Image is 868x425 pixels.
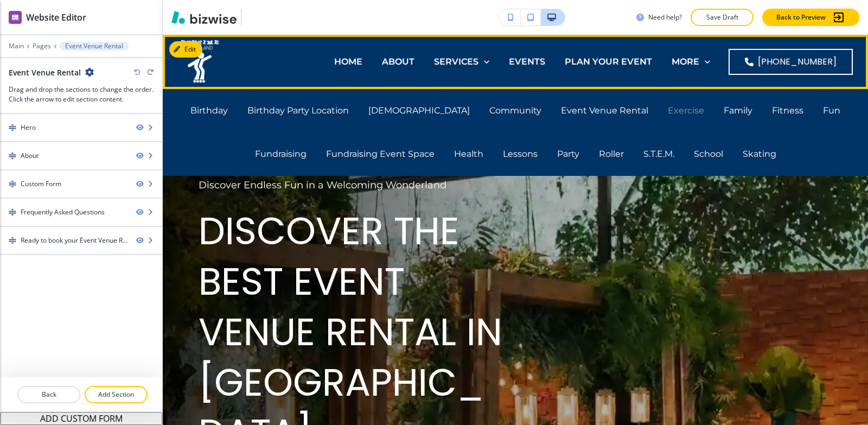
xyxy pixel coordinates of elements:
p: Save Draft [705,12,739,22]
p: PLAN YOUR EVENT [565,55,652,68]
p: SERVICES [434,55,478,68]
img: Drag [9,208,16,216]
p: EVENTS [509,55,545,68]
p: Add Section [86,390,146,399]
img: Bizwise Logo [171,11,237,24]
button: Add Section [85,386,148,403]
h2: Website Editor [26,11,86,24]
button: Save Draft [691,9,754,26]
div: About [21,151,39,161]
button: Edit [169,41,202,58]
img: Drag [9,152,16,160]
h2: Event Venue Rental [9,67,81,78]
button: Main [9,42,24,50]
p: Event Venue Rental [65,42,123,50]
div: Custom Form [21,179,61,189]
p: ABOUT [382,55,414,68]
div: Ready to book your Event Venue Rental? [21,236,127,245]
img: editor icon [9,11,22,24]
p: Discover Endless Fun in a Welcoming Wonderland [199,179,502,193]
img: Drag [9,237,16,244]
img: Your Logo [246,9,262,26]
h3: Drag and drop the sections to change the order. Click the arrow to edit section content. [9,85,154,104]
p: HOME [334,55,362,68]
img: Funtime Skateland [179,39,220,84]
p: Back to Preview [776,12,826,22]
div: Hero [21,123,36,132]
button: Back [17,386,80,403]
a: [PHONE_NUMBER] [729,49,853,75]
h3: Need help? [648,12,682,22]
img: Drag [9,180,16,188]
div: Frequently Asked Questions [21,207,105,217]
img: Drag [9,124,16,131]
button: Event Venue Rental [60,42,129,50]
p: MORE [672,55,699,68]
button: Back to Preview [762,9,859,26]
p: Back [18,390,79,399]
button: Pages [33,42,51,50]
